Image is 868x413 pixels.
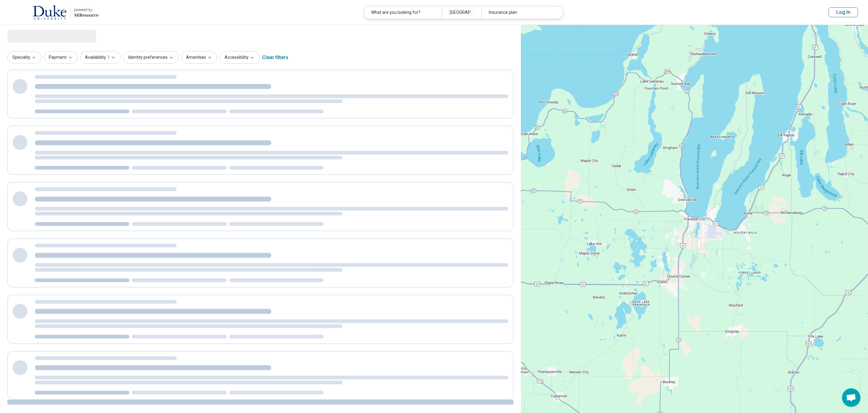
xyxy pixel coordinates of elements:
[442,6,481,19] div: [GEOGRAPHIC_DATA], [GEOGRAPHIC_DATA]
[74,7,99,13] div: powered by
[181,51,217,64] button: Amenities
[80,51,121,64] button: Availability1
[842,388,861,407] div: Open chat
[829,7,858,17] button: Log In
[220,51,260,64] button: Accessibility
[33,5,67,20] img: Duke University
[262,50,288,65] div: Clear filters
[7,30,59,42] span: Loading...
[44,51,78,64] button: Payment
[107,54,110,61] span: 1
[481,6,560,19] div: Insurance plan
[123,51,179,64] button: Identity preferences
[7,51,41,64] button: Specialty
[364,6,442,19] div: What are you looking for?
[10,5,99,20] a: Duke Universitypowered by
